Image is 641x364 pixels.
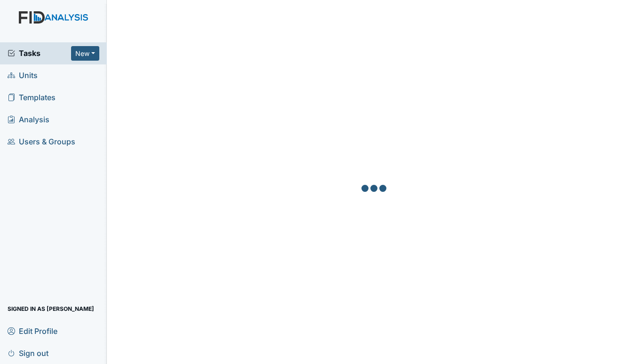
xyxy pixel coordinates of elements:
span: Signed in as [PERSON_NAME] [8,301,94,316]
span: Analysis [8,112,49,127]
span: Sign out [8,346,48,360]
span: Edit Profile [8,324,57,338]
a: Tasks [8,47,71,59]
span: Units [8,68,38,83]
button: New [71,46,99,61]
span: Users & Groups [8,135,75,149]
span: Templates [8,90,56,105]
